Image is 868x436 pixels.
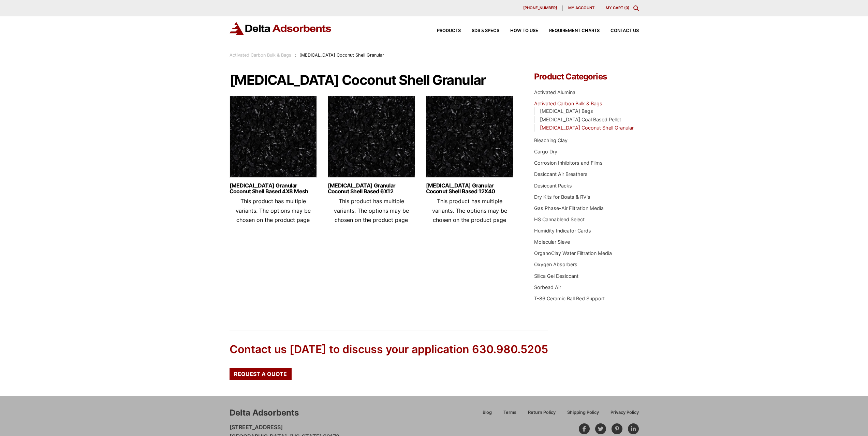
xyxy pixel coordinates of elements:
[498,409,522,421] a: Terms
[534,228,591,234] a: Humidity Indicator Cards
[538,29,600,33] a: Requirement Charts
[461,29,499,33] a: SDS & SPECS
[534,250,612,256] a: OrganoClay Water Filtration Media
[567,410,599,415] span: Shipping Policy
[234,371,287,377] span: Request a Quote
[230,342,548,357] div: Contact us [DATE] to discuss your application 630.980.5205
[534,273,578,279] a: Silica Gel Desiccant
[561,409,605,421] a: Shipping Policy
[610,29,639,33] span: Contact Us
[523,6,557,10] span: [PHONE_NUMBER]
[483,410,492,415] span: Blog
[295,52,296,58] span: :
[534,101,602,106] a: Activated Carbon Bulk & Bags
[534,137,568,143] a: Bleaching Clay
[534,171,588,177] a: Desiccant Air Breathers
[600,29,639,33] a: Contact Us
[426,29,461,33] a: Products
[477,409,498,421] a: Blog
[534,149,557,154] a: Cargo Dry
[534,194,590,200] a: Dry Kits for Boats & RV's
[605,409,639,421] a: Privacy Policy
[230,96,317,181] img: Activated Carbon Mesh Granular
[499,29,538,33] a: How to Use
[568,6,594,10] span: My account
[472,29,499,33] span: SDS & SPECS
[534,296,605,301] a: T-86 Ceramic Ball Bed Support
[432,198,507,223] span: This product has multiple variants. The options may be chosen on the product page
[549,29,600,33] span: Requirement Charts
[534,284,561,290] a: Sorbead Air
[230,368,292,380] a: Request a Quote
[334,198,409,223] span: This product has multiple variants. The options may be chosen on the product page
[230,73,514,88] h1: [MEDICAL_DATA] Coconut Shell Granular
[534,73,638,81] h4: Product Categories
[563,5,600,11] a: My account
[522,409,561,421] a: Return Policy
[426,183,513,194] a: [MEDICAL_DATA] Granular Coconut Shell Based 12X40
[230,407,299,419] div: Delta Adsorbents
[328,183,415,194] a: [MEDICAL_DATA] Granular Coconut Shell Based 6X12
[534,261,577,267] a: Oxygen Absorbers
[299,52,384,58] span: [MEDICAL_DATA] Coconut Shell Granular
[426,96,513,181] img: Activated Carbon Mesh Granular
[437,29,461,33] span: Products
[503,410,516,415] span: Terms
[606,5,629,10] a: My Cart (0)
[528,410,556,415] span: Return Policy
[534,160,603,166] a: Corrosion Inhibitors and Films
[633,5,639,11] div: Toggle Modal Content
[518,5,563,11] a: [PHONE_NUMBER]
[626,5,628,10] span: 0
[236,198,311,223] span: This product has multiple variants. The options may be chosen on the product page
[510,29,538,33] span: How to Use
[610,410,639,415] span: Privacy Policy
[230,22,332,35] img: Delta Adsorbents
[230,52,291,58] a: Activated Carbon Bulk & Bags
[534,216,585,222] a: HS Cannablend Select
[534,183,572,189] a: Desiccant Packs
[540,117,621,122] a: [MEDICAL_DATA] Coal Based Pellet
[328,96,415,181] img: Activated Carbon Mesh Granular
[230,183,317,194] a: [MEDICAL_DATA] Granular Coconut Shell Based 4X8 Mesh
[534,239,570,245] a: Molecular Sieve
[540,108,593,114] a: [MEDICAL_DATA] Bags
[534,89,575,95] a: Activated Alumina
[534,205,604,211] a: Gas Phase-Air Filtration Media
[540,125,634,131] a: [MEDICAL_DATA] Coconut Shell Granular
